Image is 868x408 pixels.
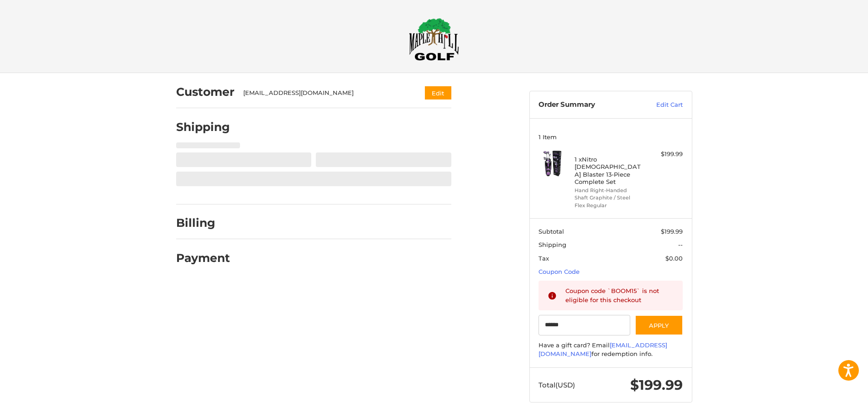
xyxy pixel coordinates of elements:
[539,341,683,359] div: Have a gift card? Email for redemption info.
[539,255,549,262] span: Tax
[425,86,451,99] button: Edit
[678,241,683,248] span: --
[176,85,235,99] h2: Customer
[539,228,564,235] span: Subtotal
[243,89,407,98] div: [EMAIL_ADDRESS][DOMAIN_NAME]
[665,255,683,262] span: $0.00
[539,315,630,335] input: Gift Certificate or Coupon Code
[793,383,868,408] iframe: Google Customer Reviews
[635,315,683,335] button: Apply
[539,268,580,275] a: Coupon Code
[575,187,644,194] li: Hand Right-Handed
[647,150,683,159] div: $199.99
[565,287,674,304] div: Coupon code `BOOM15` is not eligible for this checkout
[575,194,644,202] li: Shaft Graphite / Steel
[409,18,459,61] img: Maple Hill Golf
[176,216,230,230] h2: Billing
[539,381,575,389] span: Total (USD)
[630,377,683,393] span: $199.99
[176,251,230,265] h2: Payment
[539,241,566,248] span: Shipping
[539,100,637,110] h3: Order Summary
[176,120,230,134] h2: Shipping
[575,156,644,185] h4: 1 x Nitro [DEMOGRAPHIC_DATA] Blaster 13-Piece Complete Set
[539,133,683,141] h3: 1 Item
[661,228,683,235] span: $199.99
[575,202,644,209] li: Flex Regular
[637,100,683,110] a: Edit Cart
